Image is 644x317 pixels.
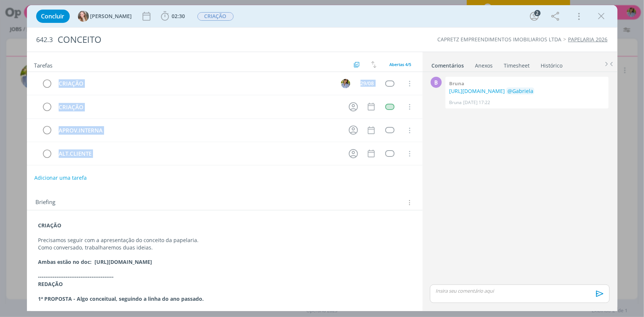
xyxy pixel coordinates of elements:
strong: 1ª PROPOSTA - Algo conceitual, seguindo a linha do ano passado. [38,295,204,302]
span: Tarefas [34,60,53,69]
a: PAPELARIA 2026 [568,36,608,43]
div: 2 [534,10,541,16]
button: CRIAÇÃO [197,12,234,21]
a: Timesheet [504,59,530,69]
button: G[PERSON_NAME] [78,11,132,22]
img: G [78,11,89,22]
span: Concluir [41,13,65,19]
span: Briefing [36,198,56,207]
div: B [431,77,442,88]
strong: Ambas estão no doc: [URL][DOMAIN_NAME] [38,258,152,265]
div: CONCEITO [55,31,367,49]
span: CRIAÇÃO [197,12,234,21]
strong: CRIAÇÃO [38,222,62,229]
p: Precisamos seguir com a apresentação do conceito da papelaria. [38,237,411,244]
span: [DATE] 17:22 [463,99,490,106]
span: @Gabriela [507,87,533,94]
p: Bruna [449,99,462,106]
div: ALT.CLIENTE [56,149,342,158]
div: 29/08 [361,81,374,86]
button: Concluir [36,10,70,23]
b: Bruna [449,80,464,87]
div: CRIAÇÃO [56,79,334,88]
span: 642.3 [37,36,53,44]
span: Abertas 4/5 [390,62,411,67]
div: CRIAÇÃO [56,103,342,112]
img: arrow-down-up.svg [371,61,376,68]
button: 02:30 [159,10,187,22]
div: dialog [27,5,617,311]
button: 2 [528,10,540,22]
a: Histórico [541,59,563,69]
strong: REDAÇÃO [38,280,63,287]
img: A [341,79,350,88]
strong: ----------------------------------------- [38,273,114,280]
div: APROV.INTERNA [56,126,342,135]
a: CAPRETZ EMPREENDIMENTOS IMOBILIARIOS LTDA [438,36,562,43]
a: [URL][DOMAIN_NAME] [449,87,505,94]
p: Como conversado, trabalharemos duas ideias. [38,244,411,251]
div: Anexos [475,62,493,69]
button: Adicionar uma tarefa [34,171,87,185]
span: 02:30 [172,13,185,20]
button: A [340,78,351,89]
span: [PERSON_NAME] [90,14,132,19]
a: Comentários [431,59,465,69]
